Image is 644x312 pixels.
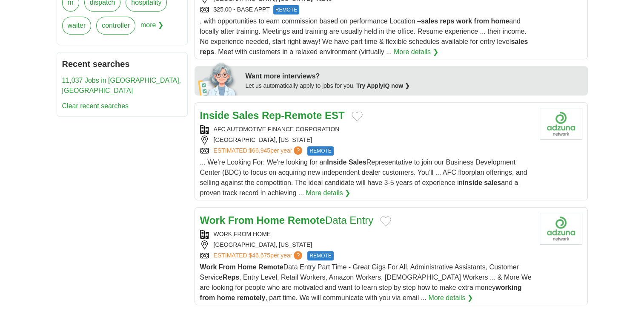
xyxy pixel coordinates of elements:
[262,110,281,121] strong: Rep
[62,17,92,35] a: waiter
[62,77,181,94] a: 11,037 Jobs in [GEOGRAPHIC_DATA], [GEOGRAPHIC_DATA]
[200,230,533,239] div: WORK FROM HOME
[307,251,333,260] span: REMOTE
[428,293,473,303] a: More details ❯
[200,159,527,196] span: ... We’re Looking For: We're looking for an Representative to join our Business Development Cente...
[200,214,374,226] a: Work From Home RemoteData Entry
[214,146,304,156] a: ESTIMATED:$66,945per year?
[306,188,351,198] a: More details ❯
[62,102,129,110] a: Clear recent searches
[456,17,472,25] strong: work
[228,214,254,226] strong: From
[256,214,285,226] strong: Home
[246,71,583,81] div: Want more interviews?
[232,110,259,121] strong: Sales
[327,159,346,166] strong: Inside
[540,108,582,140] img: Company logo
[288,214,325,226] strong: Remote
[352,111,363,121] button: Add to favorite jobs
[284,110,322,121] strong: Remote
[249,252,270,259] span: $46,675
[237,294,266,301] strong: remotely
[356,82,410,89] a: Try ApplyIQ now ❯
[200,48,215,55] strong: reps
[219,263,236,271] strong: From
[200,110,229,121] strong: Inside
[200,240,533,249] div: [GEOGRAPHIC_DATA], [US_STATE]
[200,110,345,121] a: Inside Sales Rep-Remote EST
[421,17,438,25] strong: sales
[462,179,482,186] strong: inside
[200,136,533,144] div: [GEOGRAPHIC_DATA], [US_STATE]
[249,147,270,154] span: $66,945
[200,17,528,55] span: , with opportunities to earn commission based on performance Location – and locally after trainin...
[200,263,217,271] strong: Work
[140,17,163,40] span: more ❯
[238,263,256,271] strong: Home
[307,146,333,156] span: REMOTE
[200,294,215,301] strong: from
[484,179,501,186] strong: sales
[223,274,239,281] strong: Reps
[380,216,391,226] button: Add to favorite jobs
[200,214,226,226] strong: Work
[62,58,182,70] h2: Recent searches
[214,251,304,260] a: ESTIMATED:$46,675per year?
[200,5,533,14] div: $25.00 - BASE APPT
[258,263,283,271] strong: Remote
[246,81,583,90] div: Let us automatically apply to jobs for you.
[200,125,533,134] div: AFC AUTOMOTIVE FINANCE CORPORATION
[540,213,582,245] img: Company logo
[469,9,635,95] iframe: Sign in with Google Dialog
[440,17,454,25] strong: reps
[217,294,235,301] strong: home
[294,251,302,260] span: ?
[495,284,521,291] strong: working
[349,159,366,166] strong: Sales
[96,17,135,35] a: controller
[273,5,299,14] span: REMOTE
[200,263,532,301] span: Data Entry Part Time - Great Gigs For All, Administrative Assistants, Customer Service , Entry Le...
[294,146,302,155] span: ?
[198,61,239,95] img: apply-iq-scientist.png
[394,47,438,57] a: More details ❯
[325,110,345,121] strong: EST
